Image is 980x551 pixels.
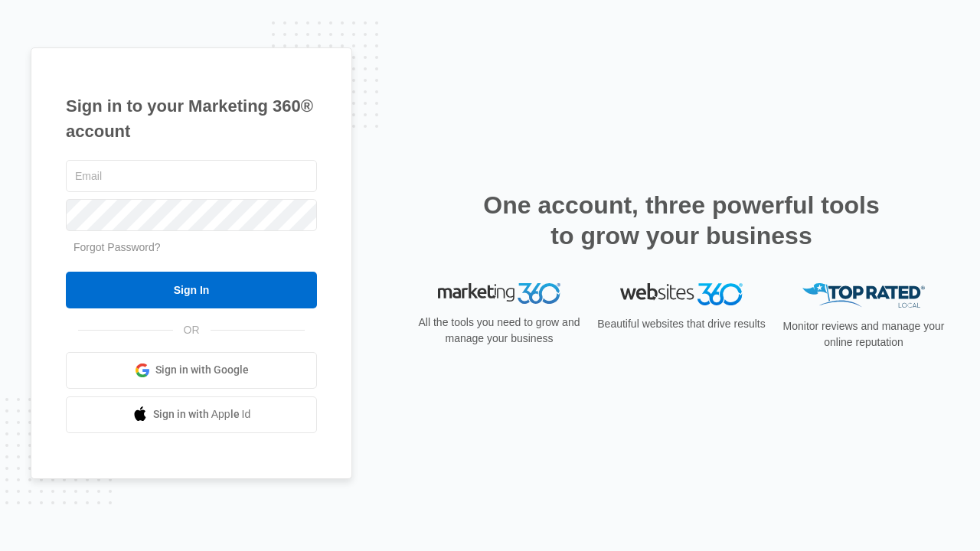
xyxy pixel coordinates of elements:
[479,190,884,251] h2: One account, three powerful tools to grow your business
[173,322,211,338] span: OR
[596,316,767,332] p: Beautiful websites that drive results
[153,406,251,422] span: Sign in with Apple Id
[155,362,249,378] span: Sign in with Google
[66,272,317,308] input: Sign In
[66,352,317,389] a: Sign in with Google
[778,318,949,350] p: Monitor reviews and manage your online reputation
[620,283,743,305] img: Websites 360
[66,93,317,144] h1: Sign in to your Marketing 360® account
[413,315,585,347] p: All the tools you need to grow and manage your business
[438,283,560,305] img: Marketing 360
[66,396,317,433] a: Sign in with Apple Id
[73,241,161,253] a: Forgot Password?
[66,160,317,192] input: Email
[802,283,925,308] img: Top Rated Local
